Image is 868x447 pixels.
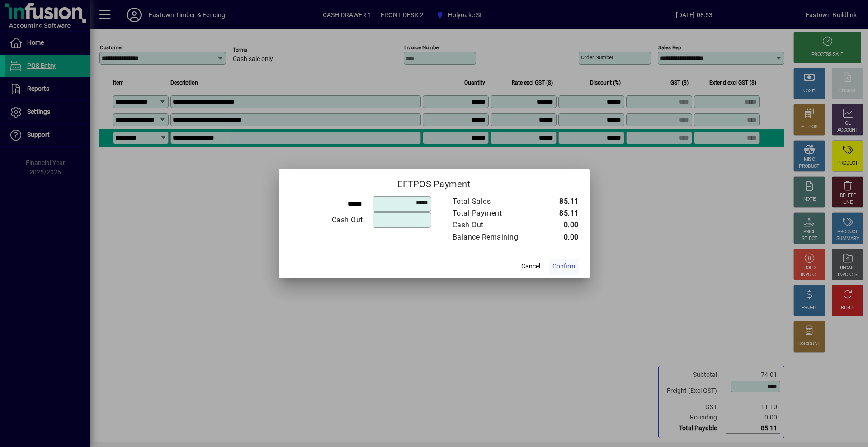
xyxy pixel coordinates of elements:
h2: EFTPOS Payment [279,169,590,195]
td: 85.11 [538,196,579,207]
button: Confirm [549,259,579,275]
div: Cash Out [453,220,528,231]
td: Total Sales [452,196,538,207]
span: Confirm [552,262,575,271]
td: 0.00 [538,231,579,243]
span: Cancel [521,262,540,271]
div: Cash Out [290,215,363,226]
button: Cancel [516,259,545,275]
td: Total Payment [452,207,538,219]
td: 0.00 [538,219,579,231]
td: 85.11 [538,207,579,219]
div: Balance Remaining [453,232,528,243]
